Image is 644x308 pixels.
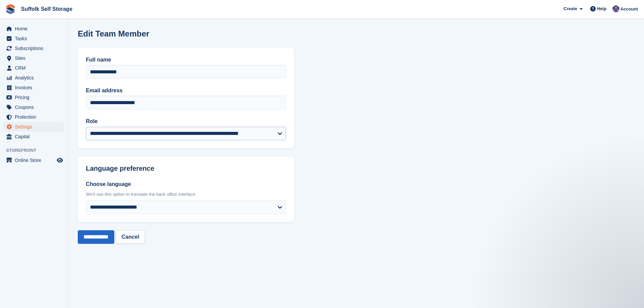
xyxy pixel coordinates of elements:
[15,44,55,53] span: Subscriptions
[620,6,638,13] span: Account
[15,83,55,92] span: Invoices
[56,156,64,164] a: Preview store
[86,117,286,125] label: Role
[3,73,64,82] a: menu
[86,165,286,172] h2: Language preference
[3,44,64,53] a: menu
[3,93,64,102] a: menu
[3,24,64,33] a: menu
[3,34,64,43] a: menu
[15,112,55,122] span: Protection
[15,132,55,141] span: Capital
[15,24,55,33] span: Home
[3,112,64,122] a: menu
[597,5,606,12] span: Help
[78,29,149,38] h1: Edit Team Member
[15,156,55,165] span: Online Store
[18,3,75,15] a: Suffolk Self Storage
[3,132,64,141] a: menu
[3,63,64,73] a: menu
[116,230,145,244] a: Cancel
[15,34,55,43] span: Tasks
[15,102,55,112] span: Coupons
[15,63,55,73] span: CRM
[15,122,55,132] span: Settings
[86,180,286,188] label: Choose language
[86,56,286,64] label: Full name
[6,147,67,154] span: Storefront
[3,156,64,165] a: menu
[564,5,577,12] span: Create
[15,53,55,63] span: Sites
[3,102,64,112] a: menu
[15,93,55,102] span: Pricing
[3,83,64,92] a: menu
[86,191,286,198] div: We'll use this option to translate the back office interface.
[3,53,64,63] a: menu
[3,122,64,132] a: menu
[613,5,619,12] img: Toby
[5,4,16,14] img: stora-icon-8386f47178a22dfd0bd8f6a31ec36ba5ce8667c1dd55bd0f319d3a0aa187defe.svg
[86,87,286,95] label: Email address
[15,73,55,82] span: Analytics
